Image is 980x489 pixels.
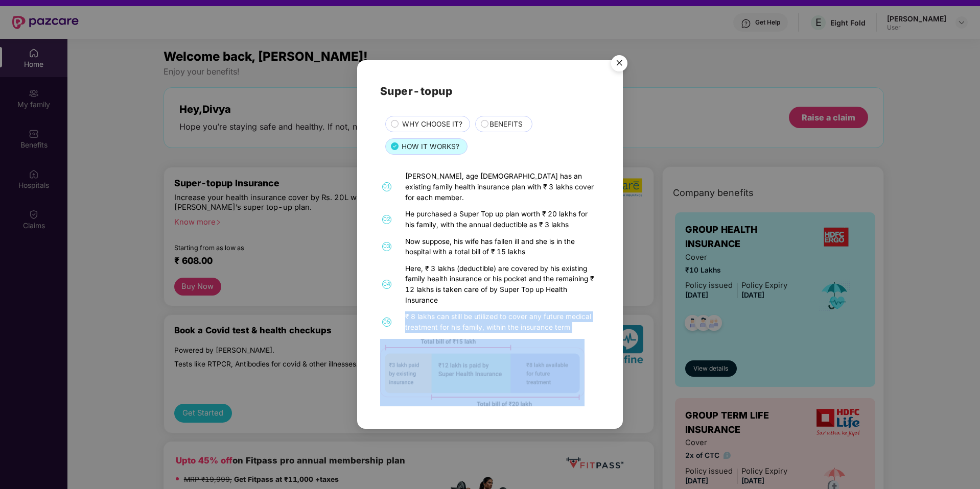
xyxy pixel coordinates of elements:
[380,339,585,406] img: 92ad5f425632aafc39dd5e75337fe900.png
[382,182,391,191] span: 01
[382,280,391,289] span: 04
[405,171,597,203] div: [PERSON_NAME], age [DEMOGRAPHIC_DATA] has an existing family health insurance plan with ₹ 3 lakhs...
[402,141,459,153] span: HOW IT WORKS?
[605,51,633,78] button: Close
[382,242,391,251] span: 03
[382,317,391,327] span: 05
[405,209,597,230] div: He purchased a Super Top up plan worth ₹ 20 lakhs for his family, with the annual deductible as ₹...
[405,311,597,332] div: ₹ 8 lakhs can still be utilized to cover any future medical treatment for his family, within the ...
[605,51,634,79] img: svg+xml;base64,PHN2ZyB4bWxucz0iaHR0cDovL3d3dy53My5vcmcvMjAwMC9zdmciIHdpZHRoPSI1NiIgaGVpZ2h0PSI1Ni...
[380,83,600,100] h2: Super-topup
[382,215,391,224] span: 02
[402,119,462,130] span: WHY CHOOSE IT?
[405,263,597,306] div: Here, ₹ 3 lakhs (deductible) are covered by his existing family health insurance or his pocket an...
[405,236,597,257] div: Now suppose, his wife has fallen ill and she is in the hospital with a total bill of ₹ 15 lakhs
[489,119,523,130] span: BENEFITS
